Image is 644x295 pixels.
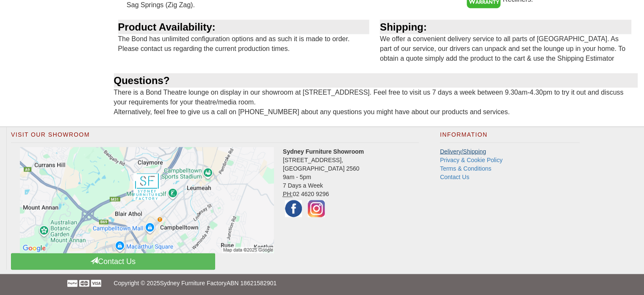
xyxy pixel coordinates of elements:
[440,165,491,172] a: Terms & Conditions
[20,147,274,253] img: Click to activate map
[283,191,293,198] abbr: Phone
[283,198,304,219] img: Facebook
[306,198,327,219] img: Instagram
[283,148,364,155] strong: Sydney Furniture Showroom
[380,20,631,34] div: Shipping:
[114,73,638,88] div: Questions?
[118,20,370,34] div: Product Availability:
[11,253,215,270] a: Contact Us
[114,20,376,64] div: The Bond has unlimited configuration options and as such it is made to order. Please contact us r...
[440,157,503,163] a: Privacy & Cookie Policy
[376,20,638,73] div: We offer a convenient delivery service to all parts of [GEOGRAPHIC_DATA]. As part of our service,...
[440,148,486,155] a: Delivery/Shipping
[440,132,580,143] h2: Information
[114,274,531,292] p: Copyright © 2025 ABN 18621582901
[11,132,419,143] h2: Visit Our Showroom
[17,147,276,253] a: Click to activate map
[160,280,227,287] a: Sydney Furniture Factory
[440,174,469,180] a: Contact Us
